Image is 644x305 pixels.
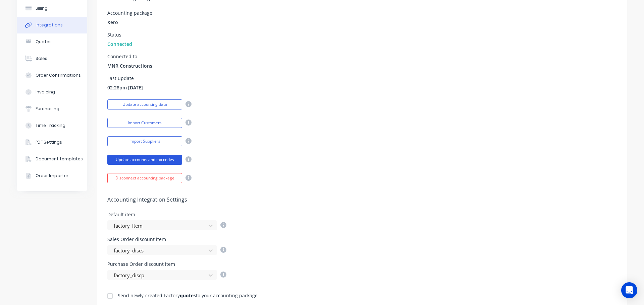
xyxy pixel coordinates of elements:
div: Time Tracking [36,123,65,129]
button: Disconnect accounting package [107,173,182,183]
span: 02:28pm [DATE] [107,84,143,91]
div: Purchase Order discount item [107,262,226,266]
button: PDF Settings [17,134,87,151]
button: Sales [17,50,87,67]
button: Integrations [17,17,87,33]
div: Purchasing [36,106,59,112]
button: Import Suppliers [107,136,182,146]
div: Default item [107,212,226,217]
button: Update accounting data [107,99,182,109]
div: Order Importer [36,173,68,179]
b: quotes [180,292,196,299]
div: PDF Settings [36,139,62,145]
button: Quotes [17,33,87,50]
button: Order Confirmations [17,67,87,84]
div: Status [107,32,132,37]
button: Update accounts and tax codes [107,155,182,165]
div: Quotes [36,39,52,45]
div: Sales [36,56,47,62]
div: Last update [107,76,143,81]
div: Billing [36,5,48,11]
span: MNR Constructions [107,62,152,69]
div: Open Intercom Messenger [621,282,637,298]
div: Connected to [107,54,152,59]
div: Document templates [36,156,83,162]
div: Integrations [36,22,63,28]
span: Xero [107,19,118,26]
div: Order Confirmations [36,72,81,78]
span: Connected [107,41,132,48]
div: Sales Order discount item [107,237,226,242]
button: Purchasing [17,100,87,117]
div: Invoicing [36,89,55,95]
div: Accounting package [107,11,152,15]
div: Send newly-created Factory to your accounting package [118,293,258,298]
button: Order Importer [17,167,87,184]
button: Document templates [17,151,87,167]
button: Import Customers [107,118,182,128]
button: Time Tracking [17,117,87,134]
h5: Accounting Integration Settings [107,197,617,203]
button: Invoicing [17,84,87,100]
